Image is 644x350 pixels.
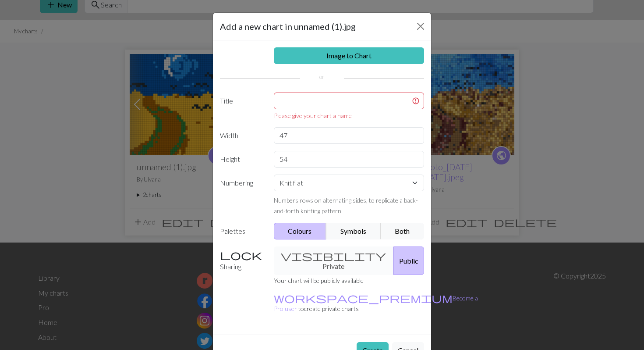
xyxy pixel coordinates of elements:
small: Numbers rows on alternating sides, to replicate a back-and-forth knitting pattern. [274,196,418,214]
button: Symbols [326,223,381,239]
label: Height [215,151,269,168]
div: Please give your chart a name [274,111,425,120]
small: to create private charts [274,294,478,312]
label: Sharing [215,246,269,275]
label: Title [215,93,269,120]
button: Colours [274,223,327,239]
label: Numbering [215,175,269,216]
small: Your chart will be publicly available [274,277,364,284]
a: Image to Chart [274,47,425,64]
button: Public [393,246,424,275]
label: Width [215,127,269,144]
span: workspace_premium [274,292,453,304]
h5: Add a new chart in unnamed (1).jpg [220,20,356,33]
button: Close [414,19,428,33]
button: Both [381,223,425,239]
label: Palettes [215,223,269,239]
a: Become a Pro user [274,294,478,312]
